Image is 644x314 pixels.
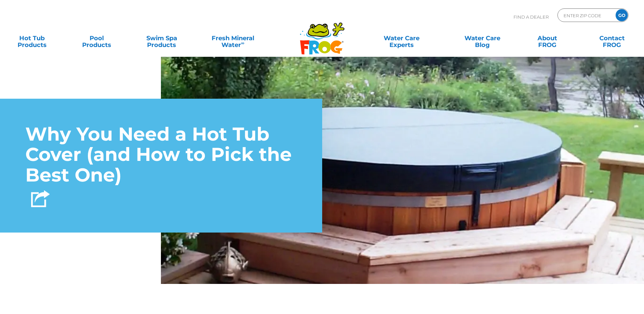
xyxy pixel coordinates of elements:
a: AboutFROG [522,31,572,45]
a: ContactFROG [587,31,637,45]
img: Share [31,190,50,207]
input: GO [616,9,628,21]
p: Find A Dealer [514,8,549,25]
a: PoolProducts [72,31,122,45]
a: Hot TubProducts [7,31,57,45]
img: Frog Products Logo [296,14,348,55]
a: Swim SpaProducts [137,31,187,45]
h1: Why You Need a Hot Tub Cover (and How to Pick the Best One) [25,124,297,186]
a: Water CareExperts [361,31,443,45]
a: Water CareBlog [457,31,507,45]
a: Fresh MineralWater∞ [201,31,264,45]
sup: ∞ [241,40,244,46]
